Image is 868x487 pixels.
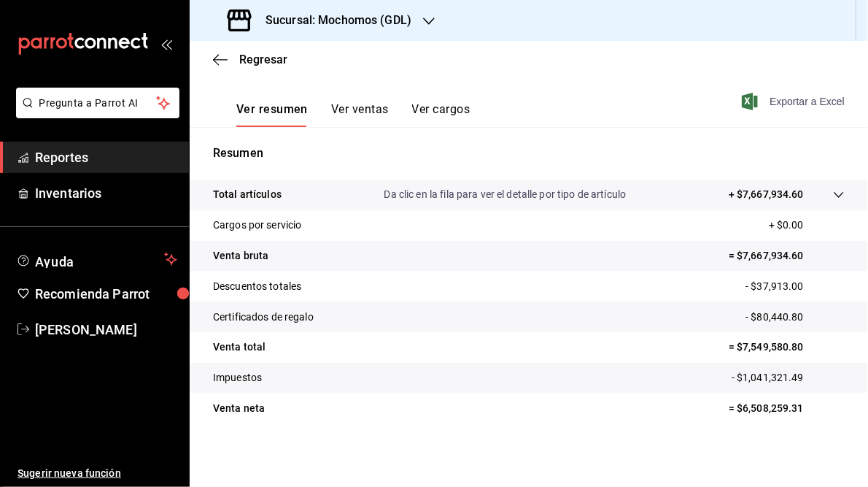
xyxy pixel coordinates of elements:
span: Reportes [35,147,177,167]
span: Regresar [239,53,287,66]
p: Venta total [213,340,266,355]
p: - $37,913.00 [745,279,845,294]
button: open_drawer_menu [160,38,172,50]
button: Regresar [213,53,287,66]
span: Recomienda Parrot [35,284,177,304]
a: Pregunta a Parrot AI [10,106,179,121]
p: + $7,667,934.60 [729,187,804,202]
span: Inventarios [35,183,177,203]
div: navigation tabs [236,102,470,127]
p: Da clic en la fila para ver el detalle por tipo de artículo [384,187,627,202]
p: = $7,667,934.60 [729,248,845,264]
span: Sugerir nueva función [18,466,177,481]
p: Impuestos [213,370,262,386]
p: - $1,041,321.49 [732,370,845,386]
span: Pregunta a Parrot AI [39,96,157,111]
p: = $6,508,259.31 [729,401,845,416]
button: Ver resumen [236,102,308,127]
p: + $0.00 [769,218,845,233]
p: = $7,549,580.80 [729,340,845,355]
button: Ver ventas [331,102,389,127]
h3: Sucursal: Mochomos (GDL) [254,12,411,29]
button: Exportar a Excel [745,93,845,110]
p: Resumen [213,145,845,162]
button: Ver cargos [412,102,470,127]
p: Total artículos [213,187,282,202]
span: Ayuda [35,250,158,268]
p: Certificados de regalo [213,310,314,325]
p: Venta bruta [213,248,268,264]
p: Cargos por servicio [213,218,302,233]
span: [PERSON_NAME] [35,320,177,340]
button: Pregunta a Parrot AI [16,88,179,118]
p: Descuentos totales [213,279,301,294]
p: - $80,440.80 [745,310,845,325]
p: Venta neta [213,401,265,416]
